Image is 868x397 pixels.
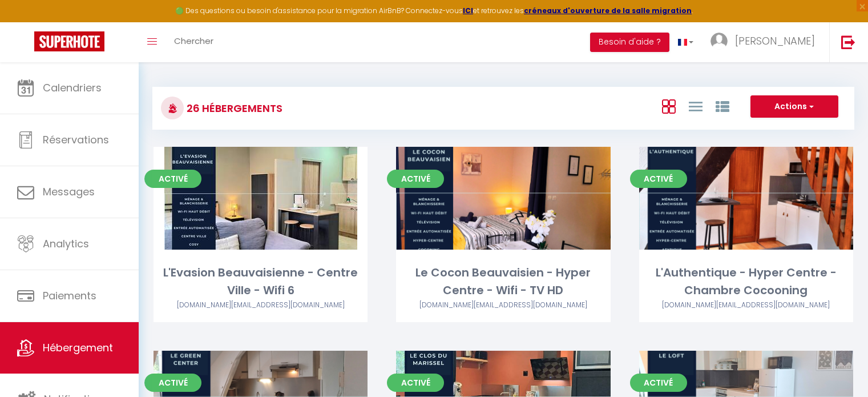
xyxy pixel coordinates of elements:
[154,300,368,311] div: Airbnb
[144,374,201,392] span: Activé
[387,170,444,188] span: Activé
[524,6,692,15] a: créneaux d'ouverture de la salle migration
[43,236,89,251] span: Analytics
[43,133,109,147] span: Réservations
[463,6,473,15] a: ICI
[689,97,703,115] a: Vue en Liste
[716,97,729,115] a: Vue par Groupe
[43,340,113,355] span: Hébergement
[154,264,368,300] div: L'Evasion Beauvaisienne - Centre Ville - Wifi 6
[43,288,96,303] span: Paiements
[396,300,610,311] div: Airbnb
[34,31,104,51] img: Super Booking
[735,34,815,48] span: [PERSON_NAME]
[630,374,687,392] span: Activé
[662,97,676,115] a: Vue en Box
[639,264,853,300] div: L'Authentique - Hyper Centre - Chambre Cocooning
[174,35,213,47] span: Chercher
[750,95,838,118] button: Actions
[819,346,859,388] iframe: Chat
[630,170,687,188] span: Activé
[639,300,853,311] div: Airbnb
[702,22,829,62] a: ... [PERSON_NAME]
[144,170,201,188] span: Activé
[43,185,95,199] span: Messages
[184,95,282,121] h3: 26 Hébergements
[396,264,610,300] div: Le Cocon Beauvaisien - Hyper Centre - Wifi - TV HD
[165,22,222,62] a: Chercher
[841,35,855,49] img: logout
[43,81,102,95] span: Calendriers
[387,374,444,392] span: Activé
[710,33,728,50] img: ...
[590,33,669,52] button: Besoin d'aide ?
